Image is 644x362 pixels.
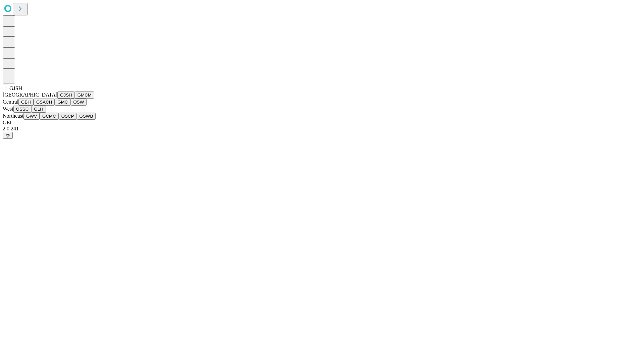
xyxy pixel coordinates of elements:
button: GSWB [77,113,96,120]
button: OSCP [59,113,77,120]
span: @ [5,133,10,138]
span: GJSH [9,85,22,91]
button: GBH [18,99,34,106]
button: GJSH [57,92,75,99]
button: @ [3,132,13,139]
button: GWV [23,113,40,120]
span: Northeast [3,113,23,119]
div: GEI [3,120,641,126]
button: OSSC [13,106,32,113]
button: GCMC [40,113,59,120]
span: Central [3,99,18,105]
button: GLH [31,106,46,113]
button: OSW [71,99,87,106]
span: [GEOGRAPHIC_DATA] [3,92,57,98]
button: GMC [55,99,70,106]
button: GMCM [75,92,94,99]
div: 2.0.241 [3,126,641,132]
button: GSACH [34,99,55,106]
span: West [3,106,13,112]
